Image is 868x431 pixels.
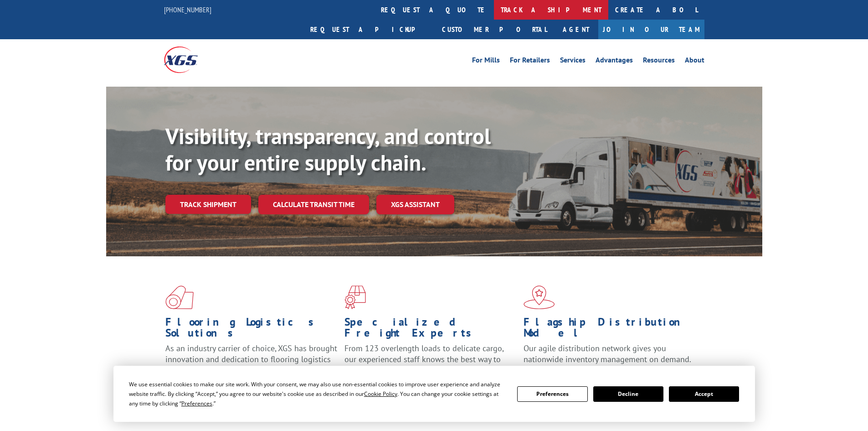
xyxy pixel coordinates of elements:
a: For Mills [472,57,500,67]
a: Resources [643,57,675,67]
a: For Retailers [510,57,550,67]
a: [PHONE_NUMBER] [164,5,211,14]
h1: Specialized Freight Experts [344,317,517,343]
p: From 123 overlength loads to delicate cargo, our experienced staff knows the best way to move you... [344,343,517,384]
span: Our agile distribution network gives you nationwide inventory management on demand. [524,343,691,364]
div: We use essential cookies to make our site work. With your consent, we may also use non-essential ... [129,379,506,408]
a: Track shipment [165,195,251,214]
a: Advantages [596,57,633,67]
button: Decline [593,386,663,402]
div: Cookie Consent Prompt [113,366,755,422]
span: As an industry carrier of choice, XGS has brought innovation and dedication to flooring logistics... [165,343,337,375]
a: Customer Portal [435,20,554,39]
h1: Flooring Logistics Solutions [165,317,338,343]
a: Join Our Team [598,20,704,39]
span: Preferences [181,400,212,407]
a: About [685,57,704,67]
h1: Flagship Distribution Model [524,317,696,343]
button: Accept [669,386,739,402]
img: xgs-icon-flagship-distribution-model-red [524,286,555,309]
a: Agent [554,20,598,39]
img: xgs-icon-focused-on-flooring-red [344,286,366,309]
a: Calculate transit time [258,195,369,214]
a: Request a pickup [303,20,435,39]
span: Cookie Policy [364,390,397,398]
button: Preferences [517,386,587,402]
b: Visibility, transparency, and control for your entire supply chain. [165,122,491,177]
a: Services [560,57,586,67]
img: xgs-icon-total-supply-chain-intelligence-red [165,286,194,309]
a: XGS ASSISTANT [376,195,454,214]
